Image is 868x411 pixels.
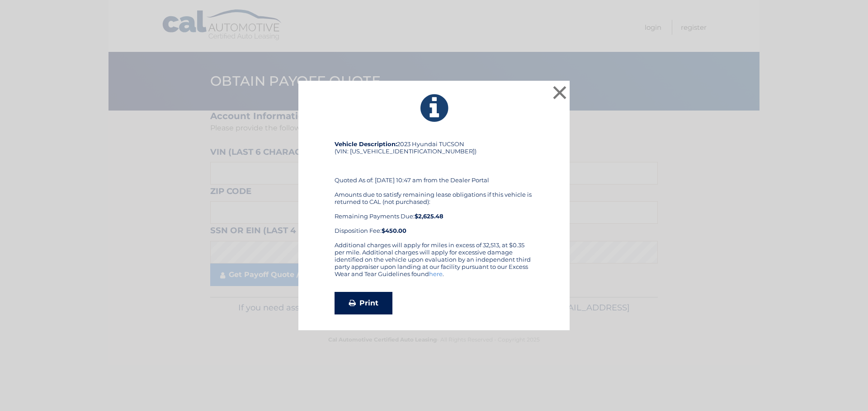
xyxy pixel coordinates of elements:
[551,83,569,102] button: ×
[335,292,392,314] a: Print
[382,227,406,234] strong: $450.00
[429,270,443,277] a: here
[335,241,533,285] div: Additional charges will apply for miles in excess of 32,513, at $0.35 per mile. Additional charge...
[335,140,533,241] div: 2023 Hyundai TUCSON (VIN: [US_VEHICLE_IDENTIFICATION_NUMBER]) Quoted As of: [DATE] 10:47 am from ...
[415,212,443,220] b: $2,625.48
[335,191,533,234] div: Amounts due to satisfy remaining lease obligations if this vehicle is returned to CAL (not purcha...
[335,140,397,148] strong: Vehicle Description:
